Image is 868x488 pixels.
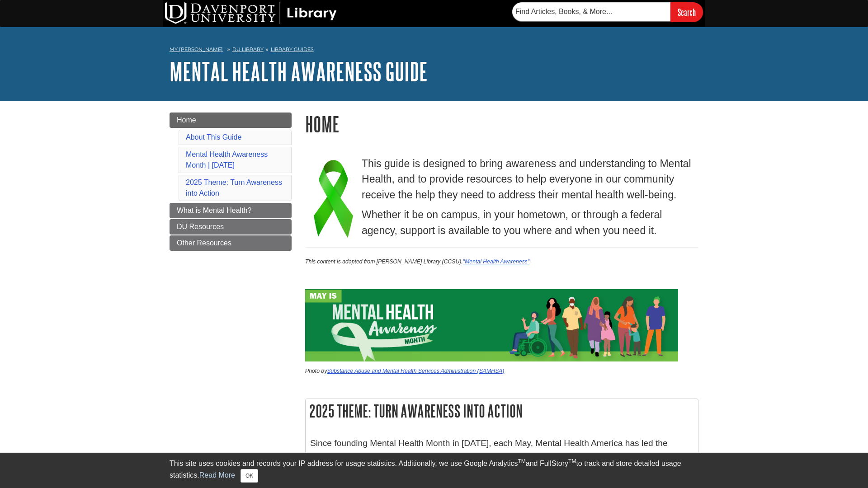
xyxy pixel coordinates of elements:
[327,368,504,374] a: Substance Abuse and Mental Health Services Administration (SAMHSA)
[177,116,196,124] span: Home
[512,2,670,21] input: Find Articles, Books, & More...
[362,158,691,201] big: This guide is designed to bring awareness and understanding to Mental Health, and to provide reso...
[170,57,428,85] a: Mental Health Awareness Guide
[306,399,698,423] h2: 2025 Theme: Turn Awareness into Action
[186,178,282,197] a: 2025 Theme: Turn Awareness into Action
[463,258,529,265] a: "Mental Health Awareness"
[170,113,292,128] a: Home
[305,258,531,265] small: This content is adapted from [PERSON_NAME] Library (CCSU), .
[186,150,268,169] a: Mental Health Awareness Month | [DATE]
[670,2,703,22] input: Search
[305,113,698,136] h1: Home
[241,469,258,483] button: Close
[177,206,251,214] span: What is Mental Health?
[165,2,337,24] img: DU Library
[186,133,241,141] a: About This Guide
[170,203,292,218] a: What is Mental Health?
[232,46,264,52] a: DU Library
[271,46,314,52] a: Library Guides
[305,368,504,374] em: Photo by
[170,235,292,251] a: Other Resources
[170,458,698,483] div: This site uses cookies and records your IP address for usage statistics. Additionally, we use Goo...
[512,2,703,22] form: Searches DU Library's articles, books, and more
[170,113,292,251] div: Guide Page Menu
[199,471,235,479] a: Read More
[568,458,576,465] sup: TM
[177,239,231,247] span: Other Resources
[170,219,292,235] a: DU Resources
[362,209,662,236] big: Whether it be on campus, in your hometown, or through a federal agency, support is available to y...
[170,43,698,58] nav: breadcrumb
[177,223,224,230] span: DU Resources
[310,437,693,476] p: Since founding Mental Health Month in [DATE], each May, Mental Health America has led the charge ...
[518,458,525,465] sup: TM
[170,46,223,53] a: My [PERSON_NAME]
